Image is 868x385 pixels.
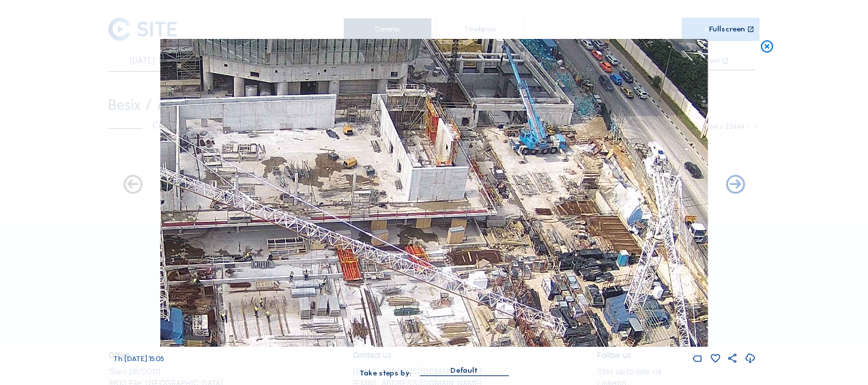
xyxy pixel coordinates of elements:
[724,174,747,197] i: Back
[709,25,745,33] div: Fullscreen
[113,354,164,363] span: Th [DATE] 15:05
[160,39,708,347] img: Image
[360,369,411,377] div: Take steps by:
[450,365,478,377] div: Default
[420,365,508,375] div: Default
[121,174,144,197] i: Forward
